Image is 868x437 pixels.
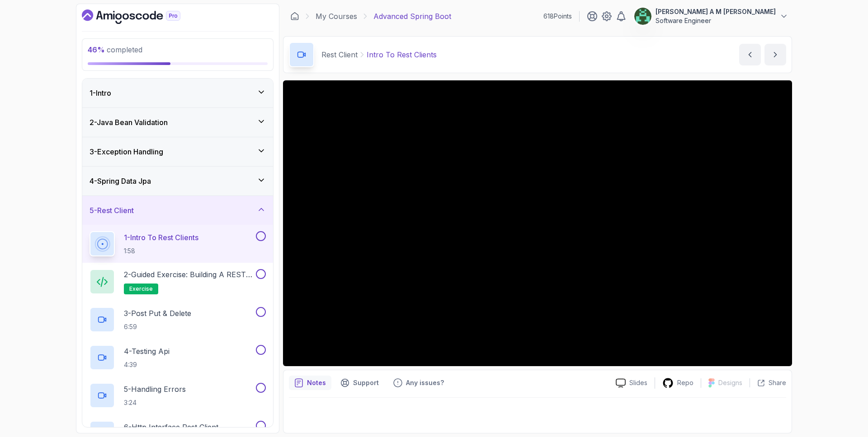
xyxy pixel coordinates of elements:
button: next content [764,44,786,65]
button: user profile image[PERSON_NAME] A M [PERSON_NAME]Software Engineer [634,7,788,25]
p: 6 - Http Interface Rest Client [124,422,218,432]
button: 5-Handling Errors3:24 [90,383,266,408]
button: previous content [739,44,761,65]
img: user profile image [634,8,651,25]
a: My Courses [316,11,357,22]
p: Support [353,378,379,387]
h3: 4 - Spring Data Jpa [90,176,151,186]
p: [PERSON_NAME] A M [PERSON_NAME] [656,7,776,16]
a: Slides [609,378,655,388]
a: Repo [655,377,701,389]
p: 6:59 [124,322,191,331]
button: 4-Spring Data Jpa [82,167,273,195]
button: 3-Exception Handling [82,137,273,166]
p: Notes [307,378,326,387]
p: 5 - Handling Errors [124,384,186,395]
p: 4 - Testing Api [124,346,170,357]
p: 1 - Intro To Rest Clients [124,232,198,243]
span: 46 % [88,45,105,54]
button: Feedback button [388,376,449,390]
h3: 2 - Java Bean Validation [90,117,168,128]
button: Support button [335,376,384,390]
p: Any issues? [406,378,444,387]
p: 2 - Guided Exercise: Building a REST Client [124,269,254,280]
button: notes button [289,376,331,390]
button: 2-Guided Exercise: Building a REST Clientexercise [90,269,266,294]
p: 618 Points [543,12,572,21]
button: 1-Intro To Rest Clients1:58 [90,231,266,256]
p: Intro To Rest Clients [367,49,437,60]
p: Designs [718,378,742,387]
h3: 5 - Rest Client [90,205,134,216]
h3: 1 - Intro [90,88,111,98]
p: Advanced Spring Boot [373,11,451,22]
button: 1-Intro [82,79,273,107]
button: 2-Java Bean Validation [82,108,273,137]
a: Dashboard [82,9,201,24]
button: Share [750,378,786,387]
span: exercise [129,285,153,293]
a: Dashboard [290,12,299,21]
p: Share [769,378,786,387]
span: completed [88,45,142,54]
p: Software Engineer [656,16,776,25]
p: Repo [677,378,693,387]
p: 1:58 [124,246,198,256]
p: Rest Client [321,49,358,60]
p: 4:39 [124,360,170,369]
button: 3-Post Put & Delete6:59 [90,307,266,332]
button: 5-Rest Client [82,196,273,225]
p: 3 - Post Put & Delete [124,308,191,319]
button: 4-Testing Api4:39 [90,345,266,370]
iframe: 1 - Intro to REST Clients [283,80,792,366]
p: 3:24 [124,398,186,407]
h3: 3 - Exception Handling [90,146,163,157]
p: Slides [629,378,647,387]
